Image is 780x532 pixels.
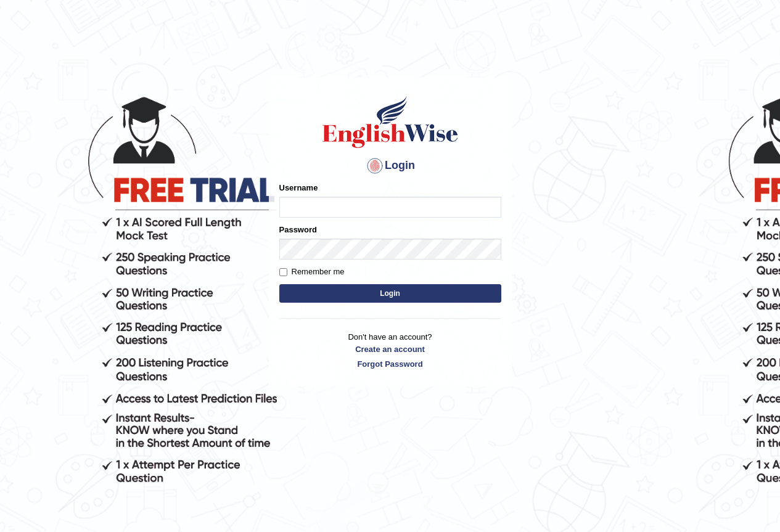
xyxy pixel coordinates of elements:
[279,224,317,235] label: Password
[279,331,501,369] p: Don't have an account?
[320,94,461,150] img: Logo of English Wise sign in for intelligent practice with AI
[279,343,501,355] a: Create an account
[279,182,318,194] label: Username
[279,266,345,278] label: Remember me
[279,268,287,276] input: Remember me
[279,358,501,370] a: Forgot Password
[279,156,501,176] h4: Login
[279,284,501,303] button: Login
